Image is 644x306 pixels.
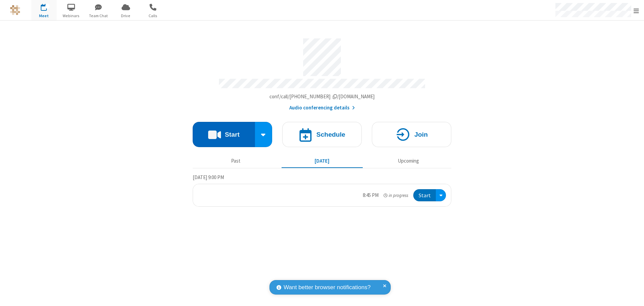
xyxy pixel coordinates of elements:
[193,174,224,180] span: [DATE] 9:00 PM
[413,189,436,202] button: Start
[316,131,345,138] h4: Schedule
[368,155,449,167] button: Upcoming
[225,131,239,138] h4: Start
[140,13,166,19] span: Calls
[45,4,50,9] div: 1
[363,192,379,199] div: 8:45 PM
[59,13,84,19] span: Webinars
[384,192,408,199] em: in progress
[10,5,20,15] img: QA Selenium DO NOT DELETE OR CHANGE
[193,173,451,207] section: Today's Meetings
[86,13,111,19] span: Team Chat
[269,93,375,101] button: Copy my meeting room linkCopy my meeting room link
[193,33,451,112] section: Account details
[414,131,428,138] h4: Join
[436,189,446,202] div: Open menu
[193,122,255,147] button: Start
[284,283,371,292] span: Want better browser notifications?
[255,122,272,147] div: Start conference options
[282,155,363,167] button: [DATE]
[31,13,57,19] span: Meet
[282,122,362,147] button: Schedule
[113,13,138,19] span: Drive
[269,93,375,100] span: Copy my meeting room link
[372,122,451,147] button: Join
[289,104,355,112] button: Audio conferencing details
[195,155,277,167] button: Past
